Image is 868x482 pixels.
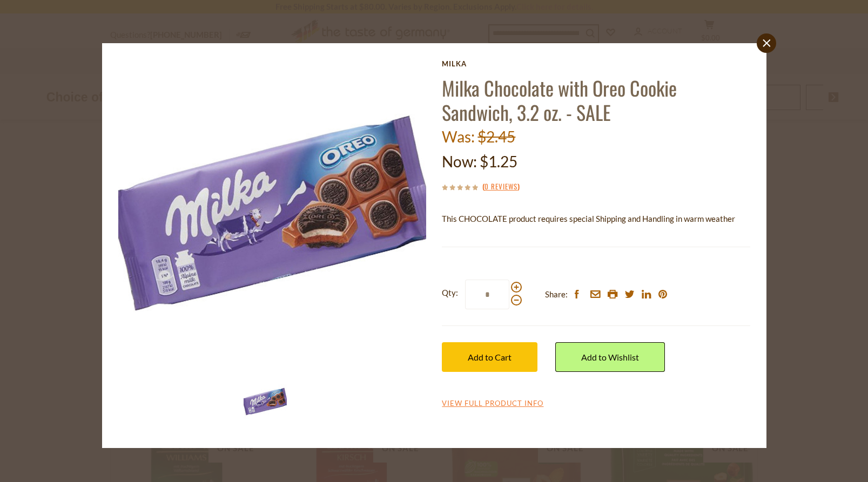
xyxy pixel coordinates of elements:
[545,288,568,301] span: Share:
[442,212,750,226] p: This CHOCOLATE product requires special Shipping and Handling in warm weather
[244,380,287,423] img: Milka Chocolate with Oreo Cookie Sandwich, 3.2 oz. - SALE
[442,127,475,146] label: Was:
[477,127,515,146] span: $2.45
[480,152,517,171] span: $1.25
[452,234,750,247] li: We will ship this product in heat-protective packaging and ice during warm weather months or to w...
[442,73,677,126] a: Milka Chocolate with Oreo Cookie Sandwich, 3.2 oz. - SALE
[118,59,427,368] img: Milka Chocolate with Oreo Cookie Sandwich, 3.2 oz. - SALE
[442,286,458,300] strong: Qty:
[555,342,665,372] a: Add to Wishlist
[485,181,517,193] a: 0 Reviews
[465,280,509,309] input: Qty:
[442,59,750,68] a: Milka
[442,342,537,372] button: Add to Cart
[468,352,512,362] span: Add to Cart
[442,399,543,409] a: View Full Product Info
[482,181,520,192] span: ( )
[442,152,477,171] label: Now:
